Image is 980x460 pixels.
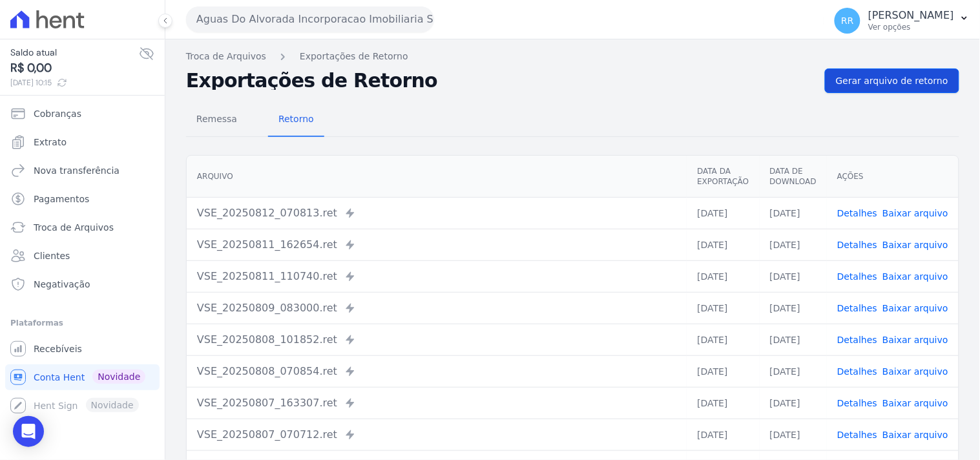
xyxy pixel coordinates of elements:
a: Detalhes [837,271,877,282]
a: Baixar arquivo [882,335,948,345]
span: Cobranças [34,107,81,120]
a: Baixar arquivo [882,430,948,440]
span: Remessa [189,106,245,132]
div: VSE_20250808_070854.ret [197,364,676,379]
span: Novidade [92,370,145,384]
th: Ações [827,156,959,198]
td: [DATE] [687,324,759,355]
a: Gerar arquivo de retorno [825,68,959,93]
span: Nova transferência [34,164,120,177]
a: Detalhes [837,398,877,408]
div: VSE_20250808_101852.ret [197,332,676,348]
a: Detalhes [837,335,877,345]
span: RR [841,16,853,25]
a: Conta Hent Novidade [5,364,160,390]
a: Detalhes [837,303,877,313]
td: [DATE] [760,419,827,450]
span: Troca de Arquivos [34,221,114,234]
span: Saldo atual [10,46,139,59]
span: [DATE] 10:15 [10,77,139,89]
a: Troca de Arquivos [186,50,266,63]
td: [DATE] [687,419,759,450]
a: Detalhes [837,240,877,250]
span: Pagamentos [34,193,89,205]
a: Negativação [5,271,160,297]
a: Remessa [186,103,247,137]
a: Troca de Arquivos [5,214,160,240]
a: Baixar arquivo [882,271,948,282]
a: Cobranças [5,101,160,127]
div: Plataformas [10,315,154,331]
div: VSE_20250811_162654.ret [197,237,676,253]
h2: Exportações de Retorno [186,72,815,90]
span: Extrato [34,136,67,149]
div: VSE_20250809_083000.ret [197,300,676,316]
td: [DATE] [760,292,827,324]
a: Detalhes [837,208,877,218]
td: [DATE] [687,387,759,419]
td: [DATE] [760,197,827,229]
p: [PERSON_NAME] [868,9,954,22]
a: Detalhes [837,430,877,440]
td: [DATE] [760,324,827,355]
a: Recebíveis [5,336,160,362]
span: Retorno [271,106,322,132]
th: Data de Download [760,156,827,198]
a: Baixar arquivo [882,303,948,313]
div: VSE_20250812_070813.ret [197,205,676,221]
div: Open Intercom Messenger [13,416,44,447]
nav: Sidebar [10,101,154,419]
div: VSE_20250807_070712.ret [197,427,676,443]
a: Baixar arquivo [882,208,948,218]
nav: Breadcrumb [186,50,959,63]
a: Detalhes [837,366,877,377]
a: Exportações de Retorno [300,50,408,63]
p: Ver opções [868,22,954,32]
button: RR [PERSON_NAME] Ver opções [824,3,980,39]
a: Baixar arquivo [882,398,948,408]
a: Baixar arquivo [882,240,948,250]
td: [DATE] [760,260,827,292]
th: Data da Exportação [687,156,759,198]
div: VSE_20250807_163307.ret [197,395,676,411]
td: [DATE] [687,355,759,387]
a: Baixar arquivo [882,366,948,377]
td: [DATE] [687,292,759,324]
td: [DATE] [760,355,827,387]
span: Clientes [34,249,70,262]
a: Retorno [268,103,324,137]
span: Gerar arquivo de retorno [836,74,948,87]
button: Aguas Do Alvorada Incorporacao Imobiliaria SPE LTDA [186,6,434,32]
td: [DATE] [687,197,759,229]
td: [DATE] [760,229,827,260]
td: [DATE] [687,229,759,260]
span: Conta Hent [34,371,85,384]
span: Recebíveis [34,342,82,355]
span: R$ 0,00 [10,59,139,77]
a: Nova transferência [5,158,160,183]
div: VSE_20250811_110740.ret [197,269,676,284]
a: Extrato [5,129,160,155]
span: Negativação [34,278,90,291]
td: [DATE] [687,260,759,292]
td: [DATE] [760,387,827,419]
a: Pagamentos [5,186,160,212]
th: Arquivo [187,156,687,198]
a: Clientes [5,243,160,269]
